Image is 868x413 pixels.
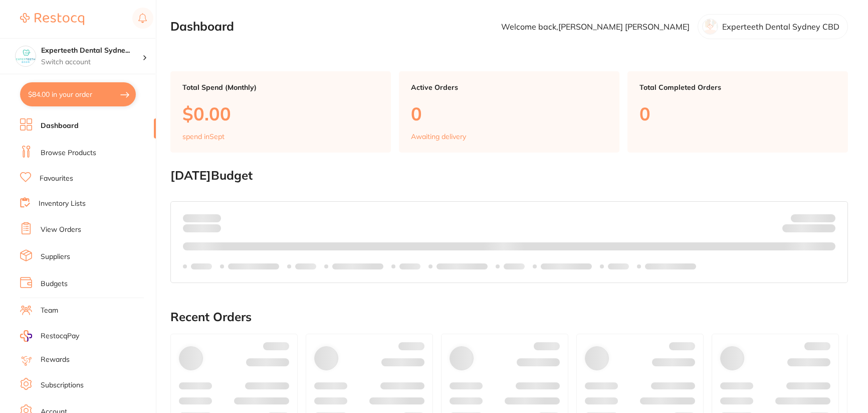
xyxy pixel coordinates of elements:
p: month [183,222,221,234]
h2: [DATE] Budget [170,169,848,183]
p: $0.00 [182,103,379,124]
strong: $0.00 [203,213,221,222]
p: Experteeth Dental Sydney CBD [722,22,839,31]
a: Browse Products [41,148,96,158]
p: Labels [504,262,525,270]
strong: $NaN [816,213,835,222]
img: Restocq Logo [20,13,84,25]
p: Welcome back, [PERSON_NAME] [PERSON_NAME] [501,22,690,31]
p: Switch account [41,57,142,67]
img: RestocqPay [20,330,32,342]
p: Labels extended [228,262,279,270]
p: Active Orders [411,83,607,91]
a: Dashboard [41,121,79,131]
a: Total Spend (Monthly)$0.00spend inSept [170,71,391,153]
a: Suppliers [41,252,70,262]
p: Budget: [791,214,835,222]
p: Labels extended [437,262,488,270]
p: 0 [411,103,607,124]
a: Subscriptions [41,380,84,390]
img: Experteeth Dental Sydney CBD [16,46,36,66]
a: Budgets [41,279,68,289]
p: Awaiting delivery [411,132,466,141]
p: Spent: [183,214,221,222]
a: Total Completed Orders0 [627,71,848,153]
a: Rewards [41,355,70,365]
a: Team [41,306,58,316]
p: Labels [399,262,420,270]
strong: $0.00 [818,226,835,235]
a: Restocq Logo [20,8,84,31]
p: Labels extended [541,262,592,270]
a: Favourites [40,174,73,184]
p: spend in Sept [182,132,225,141]
h4: Experteeth Dental Sydney CBD [41,46,142,56]
h2: Dashboard [170,20,234,34]
p: Labels [191,262,212,270]
a: RestocqPay [20,330,79,342]
p: Labels [295,262,316,270]
a: View Orders [41,225,81,235]
p: Total Completed Orders [639,83,836,91]
p: Total Spend (Monthly) [182,83,379,91]
a: Inventory Lists [39,199,86,209]
p: Remaining: [782,222,835,234]
p: 0 [639,103,836,124]
span: RestocqPay [41,331,79,341]
p: Labels [608,262,629,270]
p: Labels extended [645,262,696,270]
p: Labels extended [332,262,383,270]
h2: Recent Orders [170,310,848,324]
a: Active Orders0Awaiting delivery [399,71,619,153]
button: $84.00 in your order [20,82,136,106]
